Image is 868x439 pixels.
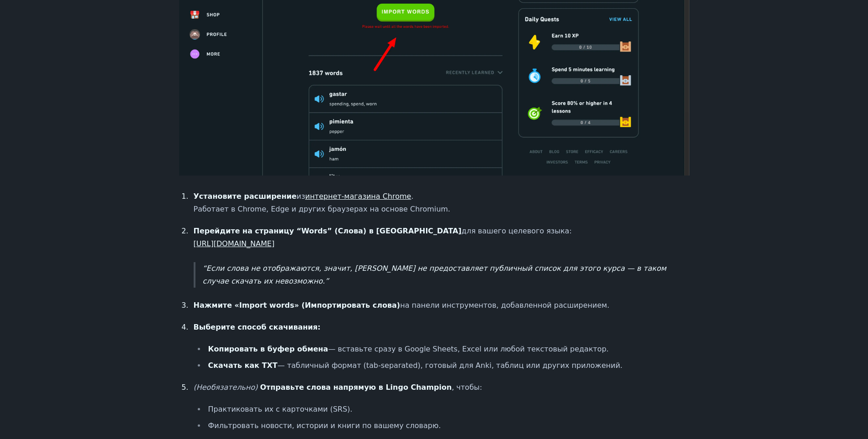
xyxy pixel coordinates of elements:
p: на панели инструментов, добавленной расширением. [194,299,689,312]
p: , чтобы: [194,381,689,394]
strong: Установите расширение [194,192,297,201]
a: интернет-магазина Chrome [305,192,411,201]
strong: Скачать как TXT [208,361,277,370]
p: из . Работает в Chrome, Edge и других браузерах на основе Chromium. [194,190,689,216]
li: — вставьте сразу в Google Sheets, Excel или любой текстовый редактор. [205,343,689,356]
li: Практиковать их с карточками (SRS). [205,403,689,416]
li: Фильтровать новости, истории и книги по вашему словарю. [205,419,689,432]
li: — табличный формат (tab-separated), готовый для Anki, таблиц или других приложений. [205,359,689,372]
a: [URL][DOMAIN_NAME] [194,239,275,248]
p: для вашего целевого языка: [194,225,689,250]
em: (Необязательно) [194,383,258,392]
strong: Копировать в буфер обмена [208,345,329,353]
strong: Отправьте слова напрямую в Lingo Champion [260,383,452,392]
p: Если слова не отображаются, значит, [PERSON_NAME] не предоставляет публичный список для этого кур... [203,262,689,288]
strong: Перейдите на страницу “Words” (Слова) в [GEOGRAPHIC_DATA] [194,227,462,235]
strong: Выберите способ скачивания: [194,323,321,331]
strong: Нажмите «Import words» (Импортировать слова) [194,301,401,310]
